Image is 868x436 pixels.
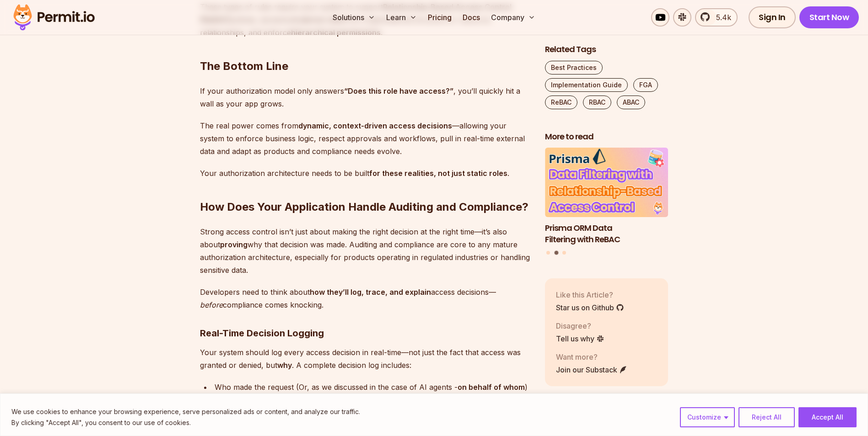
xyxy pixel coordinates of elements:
[545,148,669,218] img: Prisma ORM Data Filtering with ReBAC
[200,59,288,73] strong: The Bottom Line
[545,78,628,92] a: Implementation Guide
[798,407,857,427] button: Accept All
[344,86,453,96] strong: “Does this role have access?”
[617,96,645,109] a: ABAC
[583,96,611,109] a: RBAC
[556,364,627,375] a: Join our Substack
[633,78,658,92] a: FGA
[556,320,604,331] p: Disagree?
[9,2,99,33] img: Permit logo
[556,351,627,362] p: Want more?
[215,381,530,393] div: Who made the request (Or, as we discussed in the case of AI agents - )
[545,61,603,74] a: Best Practices
[546,251,550,255] button: Go to slide 1
[383,8,421,27] button: Learn
[545,96,577,109] a: ReBAC
[711,12,731,23] span: 5.4k
[749,6,796,28] a: Sign In
[200,300,223,309] em: before
[695,8,738,27] a: 5.4k
[739,407,795,427] button: Reject All
[200,286,530,311] p: Developers need to think about access decisions— compliance comes knocking.
[554,251,558,255] button: Go to slide 2
[680,407,735,427] button: Customize
[545,223,669,245] h3: Prisma ORM Data Filtering with ReBAC
[200,119,530,158] p: The real power comes from —allowing your system to enforce business logic, respect approvals and ...
[545,148,669,245] li: 2 of 3
[556,289,624,300] p: Like this Article?
[799,6,859,28] a: Start Now
[545,44,669,55] h2: Related Tags
[11,417,360,428] p: By clicking "Accept All", you consent to our use of cookies.
[458,383,525,392] strong: on behalf of whom
[200,346,530,372] p: Your system should log every access decision in real-time—not just the fact that access was grant...
[556,333,604,344] a: Tell us why
[200,328,324,339] strong: Real-Time Decision Logging
[459,8,484,27] a: Docs
[329,8,379,27] button: Solutions
[277,361,292,370] strong: why
[220,240,248,249] strong: proving
[424,8,455,27] a: Pricing
[556,302,624,313] a: Star us on Github
[545,131,669,143] h2: More to read
[487,8,539,27] button: Company
[310,287,431,297] strong: how they’ll log, trace, and explain
[369,169,507,178] strong: for these realities, not just static roles
[200,225,530,276] p: Strong access control isn’t just about making the right decision at the right time—it’s also abou...
[298,121,452,130] strong: dynamic, context-driven access decisions
[11,406,360,417] p: We use cookies to enhance your browsing experience, serve personalized ads or content, and analyz...
[200,167,530,180] p: Your authorization architecture needs to be built .
[545,148,669,256] div: Posts
[200,85,530,110] p: If your authorization model only answers , you’ll quickly hit a wall as your app grows.
[200,200,528,213] strong: How Does Your Application Handle Auditing and Compliance?
[562,251,566,255] button: Go to slide 3
[545,148,669,245] a: Prisma ORM Data Filtering with ReBACPrisma ORM Data Filtering with ReBAC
